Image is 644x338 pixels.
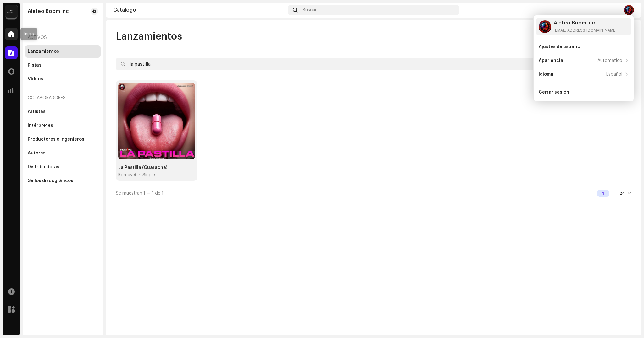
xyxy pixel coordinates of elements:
[28,9,69,14] div: Aleteo Boom Inc
[138,172,140,178] span: •
[597,190,609,197] div: 1
[116,58,584,70] input: Buscar
[25,30,101,45] re-a-nav-header: Activos
[118,172,136,178] span: Romayei
[118,164,167,171] div: La Pastilla (Guaracha)
[606,72,622,77] div: Español
[28,178,73,183] div: Sellos discográficos
[624,5,634,15] img: b16e3a44-b031-4229-845c-0030cde2e557
[536,54,631,67] re-m-nav-item: Apariencia:
[619,191,625,196] div: 24
[25,119,101,132] re-m-nav-item: Intérpretes
[28,164,59,169] div: Distribuidoras
[25,45,101,58] re-m-nav-item: Lanzamientos
[539,90,569,95] div: Cerrar sesión
[25,105,101,118] re-m-nav-item: Artistas
[597,58,622,63] div: Automático
[536,40,631,53] re-m-nav-item: Ajustes de usuario
[536,68,631,81] re-m-nav-item: Idioma
[116,191,164,196] span: Se muestran 1 — 1 de 1
[554,28,617,33] div: [EMAIL_ADDRESS][DOMAIN_NAME]
[539,20,551,33] img: b16e3a44-b031-4229-845c-0030cde2e557
[142,172,155,178] div: Single
[25,59,101,72] re-m-nav-item: Pistas
[25,73,101,85] re-m-nav-item: Videos
[28,137,84,142] div: Productores e ingenieros
[539,44,580,49] div: Ajustes de usuario
[536,86,631,99] re-m-nav-item: Cerrar sesión
[116,30,182,43] span: Lanzamientos
[25,161,101,173] re-m-nav-item: Distribuidoras
[539,58,564,63] div: Apariencia:
[28,77,43,82] div: Videos
[25,174,101,187] re-m-nav-item: Sellos discográficos
[5,5,18,18] img: 02a7c2d3-3c89-4098-b12f-2ff2945c95ee
[554,20,617,25] div: Aleteo Boom Inc
[25,147,101,159] re-m-nav-item: Autores
[25,90,101,105] re-a-nav-header: Colaboradores
[303,8,317,13] span: Buscar
[25,133,101,146] re-m-nav-item: Productores e ingenieros
[539,72,553,77] div: Idioma
[28,63,42,68] div: Pistas
[28,123,53,128] div: Intérpretes
[28,109,46,114] div: Artistas
[28,49,59,54] div: Lanzamientos
[113,8,285,13] div: Catálogo
[28,151,46,156] div: Autores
